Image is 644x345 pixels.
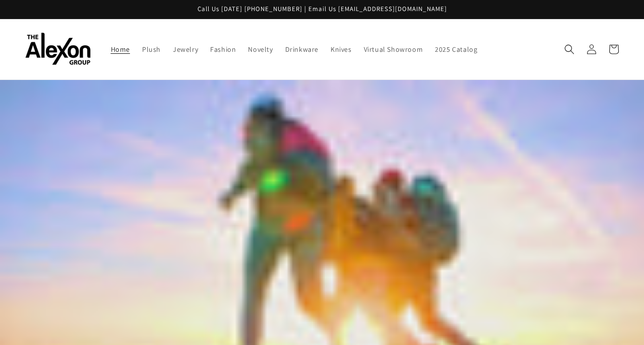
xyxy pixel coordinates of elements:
[364,45,423,54] span: Virtual Showroom
[242,39,279,60] a: Novelty
[248,45,273,54] span: Novelty
[111,45,130,54] span: Home
[105,39,136,60] a: Home
[325,39,358,60] a: Knives
[558,38,581,60] summary: Search
[358,39,429,60] a: Virtual Showroom
[279,39,325,60] a: Drinkware
[331,45,352,54] span: Knives
[204,39,242,60] a: Fashion
[142,45,161,54] span: Plush
[210,45,236,54] span: Fashion
[429,39,483,60] a: 2025 Catalog
[25,33,91,65] img: The Alexon Group
[167,39,204,60] a: Jewelry
[136,39,167,60] a: Plush
[173,45,198,54] span: Jewelry
[285,45,318,54] span: Drinkware
[435,45,477,54] span: 2025 Catalog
